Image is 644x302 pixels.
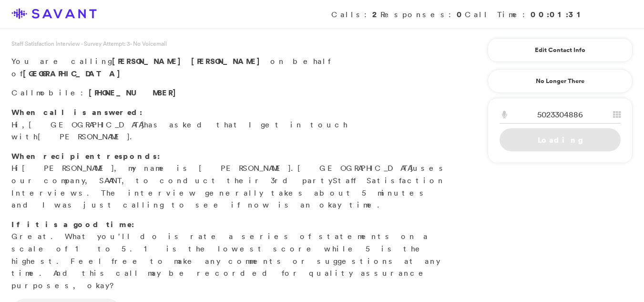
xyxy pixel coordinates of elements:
[11,55,451,80] p: You are calling on behalf of
[11,106,451,143] p: Hi, has asked that I get in touch with .
[11,151,160,161] strong: When recipient responds:
[372,9,380,20] strong: 2
[457,9,465,20] strong: 0
[36,88,81,97] span: mobile
[11,219,451,292] p: Great. What you'll do is rate a series of statements on a scale of 1 to 5. 1 is the lowest score ...
[11,40,167,48] span: Staff Satisfaction Interview - Survey Attempt: 3 - No Voicemail
[191,56,265,66] span: [PERSON_NAME]
[488,69,633,93] a: No Longer There
[89,87,181,98] span: [PHONE_NUMBER]
[500,42,621,58] a: Edit Contact Info
[500,128,621,151] a: Loading
[531,9,585,20] strong: 00:01:31
[29,120,144,129] span: [GEOGRAPHIC_DATA]
[11,219,134,229] strong: If it is a good time:
[23,68,125,79] strong: [GEOGRAPHIC_DATA]
[11,107,143,117] strong: When call is answered:
[22,163,114,173] span: [PERSON_NAME]
[38,132,130,141] span: [PERSON_NAME]
[11,176,444,198] span: Staff Satisfaction Interview
[297,163,413,173] span: [GEOGRAPHIC_DATA]
[11,150,451,211] p: Hi , my name is [PERSON_NAME]. uses our company, SAVANT, to conduct their 3rd party s. The interv...
[11,87,451,99] p: Call :
[112,56,186,66] span: [PERSON_NAME]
